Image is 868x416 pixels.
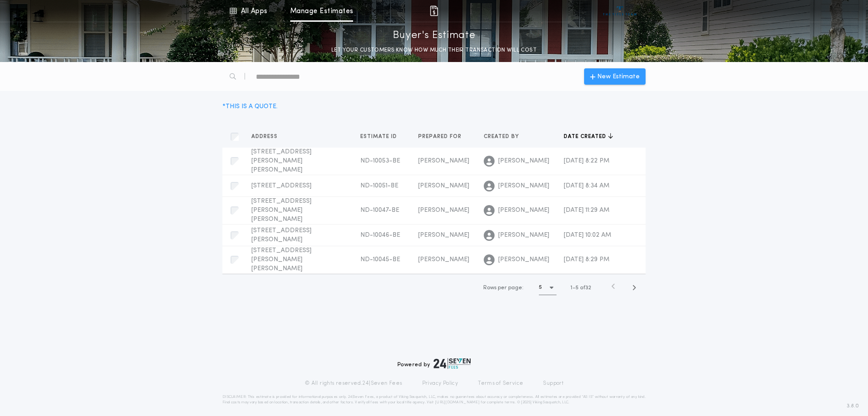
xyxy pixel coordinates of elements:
[418,158,469,164] span: [PERSON_NAME]
[483,285,524,291] span: Rows per page:
[360,232,400,239] span: ND-10046-BE
[564,133,608,140] span: Date created
[222,102,278,111] div: * THIS IS A QUOTE.
[429,5,439,16] img: img
[251,133,279,140] span: Address
[251,247,311,272] span: [STREET_ADDRESS][PERSON_NAME][PERSON_NAME]
[360,133,399,140] span: Estimate ID
[484,132,526,141] button: Created by
[597,72,640,81] span: New Estimate
[564,132,613,141] button: Date created
[418,232,469,239] span: [PERSON_NAME]
[603,6,637,15] img: vs-icon
[360,182,398,189] span: ND-10051-BE
[543,380,563,387] a: Support
[322,46,546,55] p: LET YOUR CUSTOMERS KNOW HOW MUCH THEIR TRANSACTION WILL COST
[564,232,611,239] span: [DATE] 10:02 AM
[251,182,311,189] span: [STREET_ADDRESS]
[498,255,549,264] span: [PERSON_NAME]
[251,148,311,173] span: [STREET_ADDRESS][PERSON_NAME][PERSON_NAME]
[576,285,579,291] span: 5
[397,358,471,369] div: Powered by
[305,380,402,387] p: © All rights reserved. 24|Seven Fees
[360,132,404,141] button: Estimate ID
[484,133,521,140] span: Created by
[422,380,458,387] a: Privacy Policy
[418,182,469,189] span: [PERSON_NAME]
[580,284,591,292] span: of 32
[539,281,557,295] button: 5
[360,256,400,263] span: ND-10045-BE
[498,157,549,166] span: [PERSON_NAME]
[251,132,284,141] button: Address
[251,198,311,223] span: [STREET_ADDRESS][PERSON_NAME][PERSON_NAME]
[435,401,480,404] a: [URL][DOMAIN_NAME]
[478,380,523,387] a: Terms of Service
[847,402,859,410] span: 3.8.0
[584,68,646,85] button: New Estimate
[222,394,646,405] p: DISCLAIMER: This estimate is provided for informational purposes only. 24|Seven Fees, a product o...
[539,283,542,292] h1: 5
[564,182,609,189] span: [DATE] 8:34 AM
[251,227,311,243] span: [STREET_ADDRESS][PERSON_NAME]
[434,358,471,369] img: logo
[418,207,469,214] span: [PERSON_NAME]
[498,206,549,215] span: [PERSON_NAME]
[498,182,549,191] span: [PERSON_NAME]
[418,133,463,140] span: Prepared for
[498,231,549,240] span: [PERSON_NAME]
[360,158,400,164] span: ND-10053-BE
[564,207,609,214] span: [DATE] 11:29 AM
[360,207,399,214] span: ND-10047-BE
[571,285,572,291] span: 1
[564,158,609,164] span: [DATE] 8:22 PM
[418,256,469,263] span: [PERSON_NAME]
[393,29,476,43] p: Buyer's Estimate
[564,256,609,263] span: [DATE] 8:29 PM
